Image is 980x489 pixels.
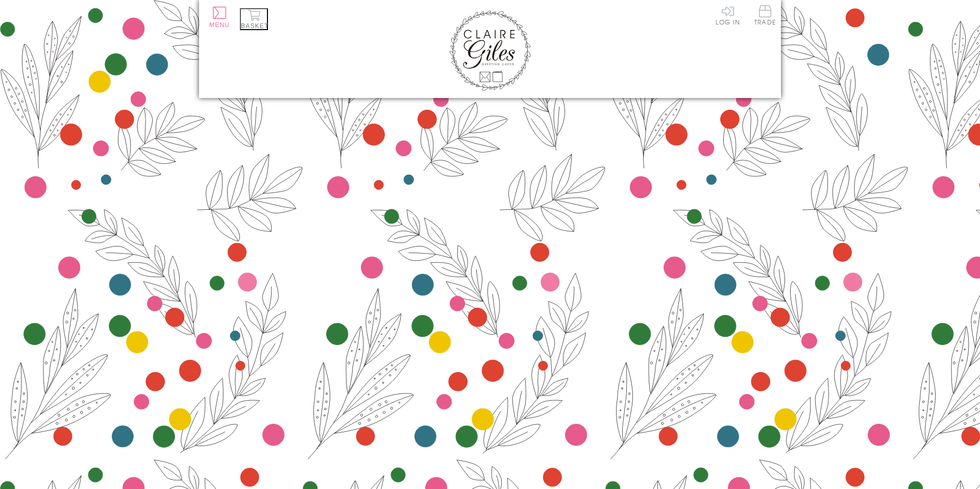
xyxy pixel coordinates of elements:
span: Trade [754,5,776,25]
a: Log In [716,5,740,25]
button: Basket [240,8,268,30]
a: Trade [754,5,776,27]
button: Menu [209,7,230,29]
img: Claire Giles Greetings Cards [449,10,531,91]
span: Menu [209,21,230,29]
